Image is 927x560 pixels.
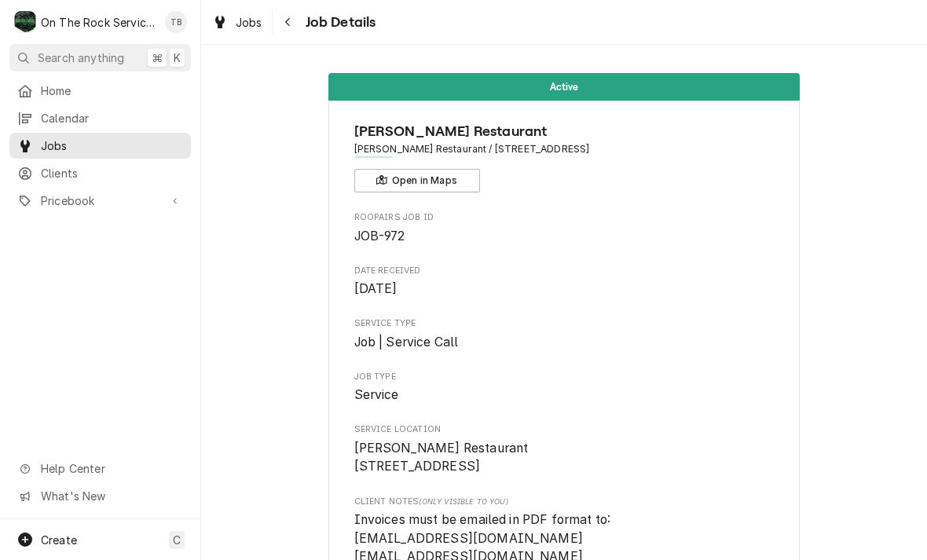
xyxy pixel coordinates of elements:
span: Service [354,387,399,402]
span: Address [354,142,775,156]
div: O [14,11,36,33]
div: Service Location [354,423,775,476]
span: K [174,49,181,66]
button: Search anything⌘K [9,44,191,71]
span: Service Type [354,317,775,330]
span: [DATE] [354,281,398,296]
span: Date Received [354,265,775,277]
div: On The Rock Services [41,14,156,31]
div: Roopairs Job ID [354,211,775,245]
span: C [173,532,181,548]
a: Go to Help Center [9,456,191,481]
div: Client Information [354,121,775,192]
span: (Only Visible to You) [419,497,507,506]
span: Home [41,82,183,99]
span: Name [354,121,775,142]
a: Jobs [9,133,191,159]
span: Job | Service Call [354,335,459,350]
span: Search anything [38,49,124,66]
a: Jobs [206,9,269,35]
span: Job Type [354,371,775,383]
span: Calendar [41,110,183,126]
span: JOB-972 [354,229,405,243]
div: Service Type [354,317,775,351]
span: Roopairs Job ID [354,211,775,224]
span: Client Notes [354,496,775,508]
span: [PERSON_NAME] Restaurant [STREET_ADDRESS] [354,441,529,474]
span: Jobs [236,14,262,31]
span: Service Type [354,333,775,352]
span: Job Details [301,12,376,33]
span: ⌘ [152,49,163,66]
div: Todd Brady's Avatar [165,11,187,33]
span: Job Type [354,386,775,404]
a: Clients [9,160,191,186]
a: Home [9,78,191,104]
span: Help Center [41,460,181,477]
div: On The Rock Services's Avatar [14,11,36,33]
span: Create [41,533,77,547]
span: What's New [41,488,181,504]
span: Active [550,82,579,92]
a: Go to What's New [9,483,191,509]
div: Job Type [354,371,775,404]
span: Pricebook [41,192,159,209]
span: Roopairs Job ID [354,227,775,246]
span: Service Location [354,439,775,476]
div: Status [328,73,800,101]
a: Go to Pricebook [9,188,191,214]
span: Service Location [354,423,775,436]
button: Open in Maps [354,169,480,192]
div: Date Received [354,265,775,298]
span: Date Received [354,280,775,298]
div: TB [165,11,187,33]
a: Calendar [9,105,191,131]
span: Jobs [41,137,183,154]
button: Navigate back [276,9,301,35]
span: Clients [41,165,183,181]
